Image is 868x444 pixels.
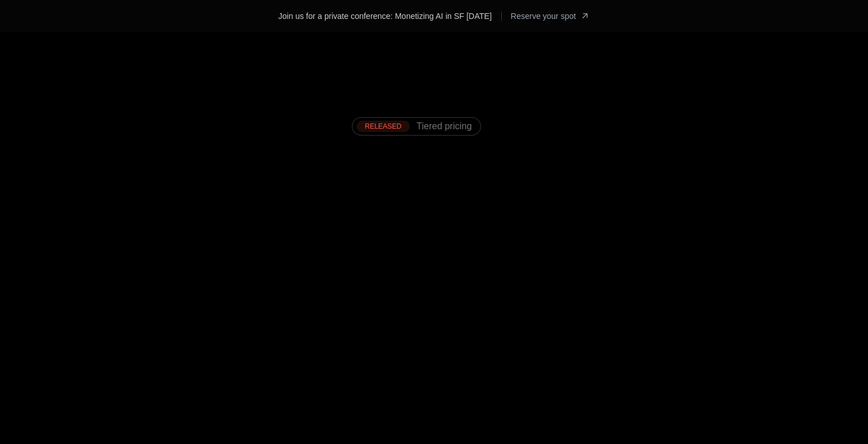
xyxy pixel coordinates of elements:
a: [object Object] [511,7,590,25]
div: Join us for a private conference: Monetizing AI in SF [DATE] [278,10,492,22]
div: RELEASED [356,121,409,132]
a: [object Object],[object Object] [356,121,471,132]
span: Tiered pricing [417,121,472,132]
span: Reserve your spot [511,10,576,22]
